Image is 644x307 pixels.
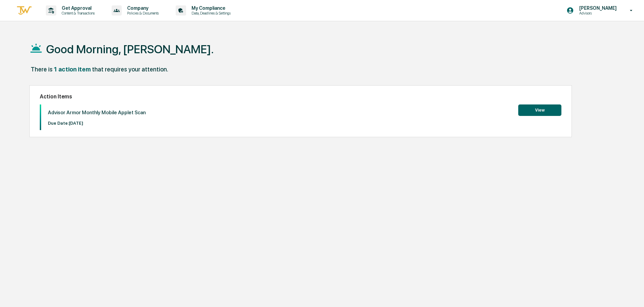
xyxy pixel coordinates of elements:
div: that requires your attention. [92,66,168,73]
h2: Action Items [40,93,561,100]
button: View [518,104,561,116]
div: 1 action item [54,66,91,73]
p: Company [122,5,162,11]
p: Advisors [574,11,620,16]
p: My Compliance [186,5,234,11]
p: Advisor Armor Monthly Mobile Applet Scan [48,110,146,116]
p: Content & Transactions [56,11,98,16]
h1: Good Morning, [PERSON_NAME]. [46,42,214,56]
p: Policies & Documents [122,11,162,16]
a: View [518,106,561,113]
p: [PERSON_NAME] [574,5,620,11]
div: There is [31,66,53,73]
p: Get Approval [56,5,98,11]
img: logo [16,5,32,16]
p: Data, Deadlines & Settings [186,11,234,16]
p: Due Date: [DATE] [48,121,146,126]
